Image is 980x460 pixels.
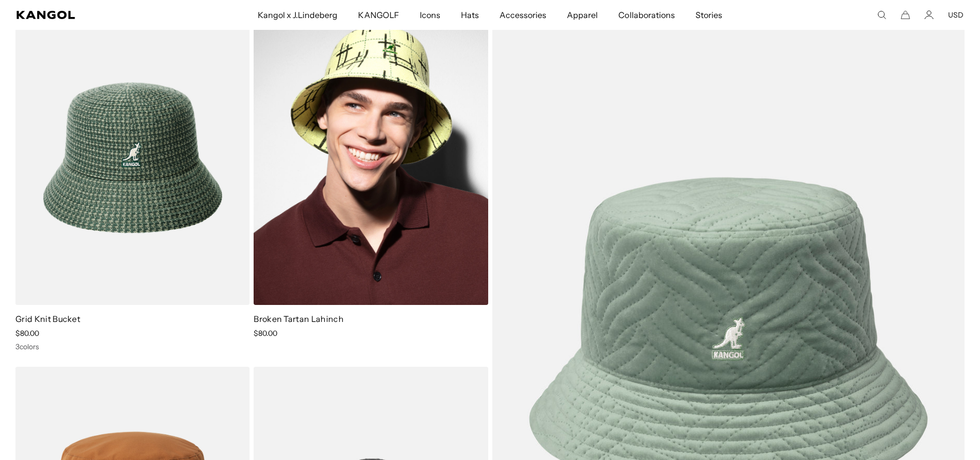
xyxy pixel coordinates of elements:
[15,329,39,338] span: $80.00
[924,10,934,20] a: Account
[254,314,344,324] a: Broken Tartan Lahinch
[254,329,277,338] span: $80.00
[877,10,886,20] summary: Search here
[15,342,250,351] div: 3 colors
[901,10,910,20] button: Cart
[254,10,488,305] img: Broken Tartan Lahinch
[948,10,964,20] button: USD
[15,10,250,305] img: Grid Knit Bucket
[15,314,80,324] a: Grid Knit Bucket
[16,11,170,19] a: Kangol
